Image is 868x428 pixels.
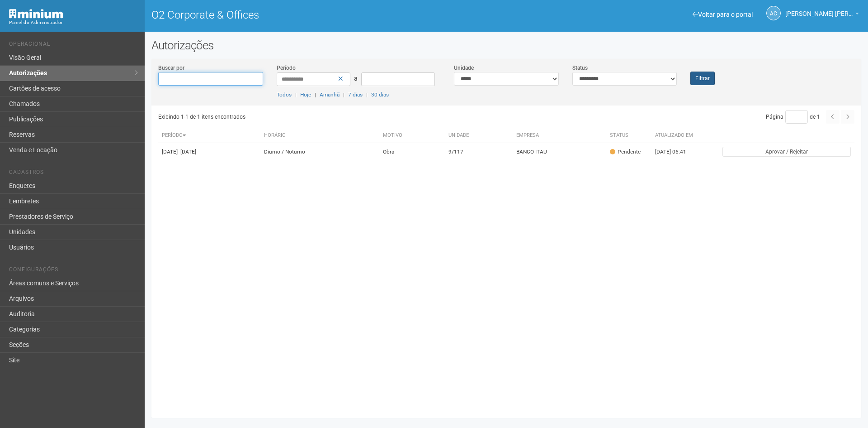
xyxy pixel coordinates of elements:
[513,128,606,143] th: Empresa
[295,91,297,98] span: |
[445,143,513,161] td: 9/117
[651,143,701,161] td: [DATE] 06:41
[158,110,504,124] div: Exibindo 1-1 de 1 itens encontrados
[277,91,292,98] a: Todos
[693,11,753,18] a: Voltar para o portal
[766,114,820,120] span: Página de 1
[315,91,316,98] span: |
[277,64,296,72] label: Período
[785,1,853,17] span: Ana Carla de Carvalho Silva
[158,143,260,161] td: [DATE]
[610,148,641,156] div: Pendente
[260,128,379,143] th: Horário
[354,75,358,82] span: a
[151,9,500,21] h1: O2 Corporate & Offices
[9,19,138,27] div: Painel do Administrador
[766,6,781,20] a: AC
[158,128,260,143] th: Período
[572,64,588,72] label: Status
[260,143,379,161] td: Diurno / Noturno
[454,64,474,72] label: Unidade
[300,91,311,98] a: Hoje
[445,128,513,143] th: Unidade
[343,91,344,98] span: |
[379,143,445,161] td: Obra
[9,266,138,276] li: Configurações
[371,91,389,98] a: 30 dias
[690,72,715,85] button: Filtrar
[366,91,368,98] span: |
[606,128,651,143] th: Status
[9,169,138,178] li: Cadastros
[379,128,445,143] th: Motivo
[9,9,63,19] img: Minium
[348,91,363,98] a: 7 dias
[9,41,138,50] li: Operacional
[722,147,851,157] button: Aprovar / Rejeitar
[651,128,701,143] th: Atualizado em
[158,64,184,72] label: Buscar por
[513,143,606,161] td: BANCO ITAU
[151,38,861,52] h2: Autorizações
[320,91,340,98] a: Amanhã
[785,11,859,19] a: [PERSON_NAME] [PERSON_NAME]
[178,149,196,155] span: - [DATE]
